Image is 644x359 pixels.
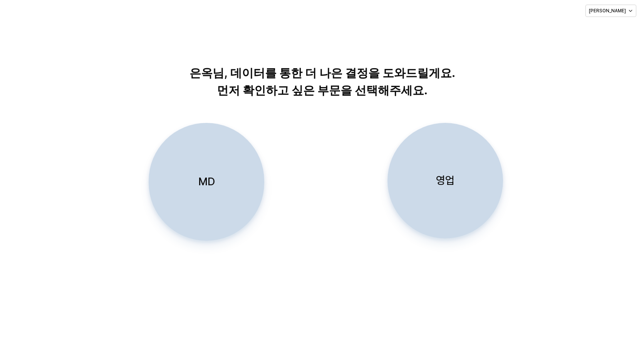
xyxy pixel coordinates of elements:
button: 영업 [387,123,503,238]
p: [PERSON_NAME] [589,8,626,14]
button: MD [149,123,264,241]
p: MD [198,174,215,189]
button: [PERSON_NAME] [585,5,636,17]
p: 은옥님, 데이터를 통한 더 나은 결정을 도와드릴게요. 먼저 확인하고 싶은 부문을 선택해주세요. [126,64,519,99]
p: 영업 [436,173,454,188]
